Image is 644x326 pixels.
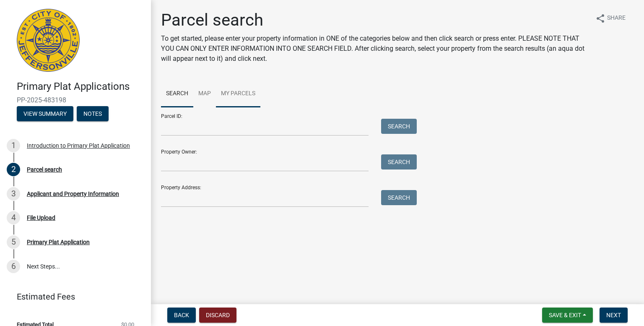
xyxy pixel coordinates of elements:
[7,260,20,273] div: 6
[193,81,216,107] a: Map
[7,211,20,224] div: 4
[27,143,130,149] div: Introduction to Primary Plat Application
[167,308,196,323] button: Back
[7,139,20,152] div: 1
[607,13,626,23] span: Share
[161,10,589,30] h1: Parcel search
[600,308,628,323] button: Next
[27,191,119,197] div: Applicant and Property Information
[606,312,621,318] span: Next
[7,163,20,176] div: 2
[7,235,20,249] div: 5
[27,215,55,221] div: File Upload
[27,167,62,172] div: Parcel search
[7,288,138,305] a: Estimated Fees
[77,111,109,117] wm-modal-confirm: Notes
[17,9,80,72] img: City of Jeffersonville, Indiana
[381,154,417,170] button: Search
[17,111,73,117] wm-modal-confirm: Summary
[161,81,193,107] a: Search
[589,10,632,26] button: shareShare
[161,34,589,64] p: To get started, please enter your property information in ONE of the categories below and then cl...
[549,312,581,318] span: Save & Exit
[595,13,605,23] i: share
[17,81,144,93] h4: Primary Plat Applications
[199,308,236,323] button: Discard
[17,96,134,104] span: PP-2025-483198
[27,239,90,245] div: Primary Plat Application
[381,190,417,205] button: Search
[381,119,417,134] button: Search
[17,106,73,121] button: View Summary
[216,81,260,107] a: My Parcels
[7,187,20,201] div: 3
[77,106,109,121] button: Notes
[174,312,189,318] span: Back
[542,308,593,323] button: Save & Exit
